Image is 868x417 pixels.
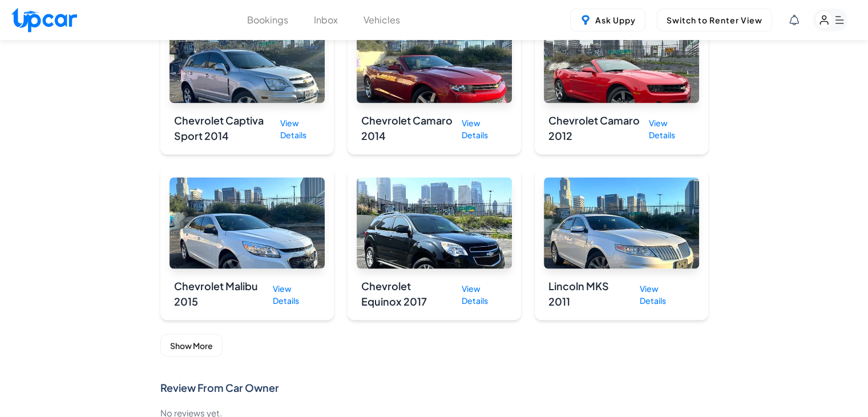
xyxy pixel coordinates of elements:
div: View Details [453,112,507,145]
img: Upcar Logo [11,7,77,32]
img: Chevrolet Captiva Sport 2014 [169,11,325,103]
button: Inbox [314,13,338,27]
img: Uppy [580,14,591,26]
button: Vehicles [364,13,400,27]
div: View Details [453,278,507,311]
div: Chevrolet Malibu 2015 [174,278,264,311]
button: Ask Uppy [570,9,645,31]
div: Chevrolet Equinox 2017 [361,278,453,311]
img: Lincoln MKS 2011 [544,177,699,268]
div: View Details [631,278,695,311]
img: Chevrolet Camaro 2012 [544,11,699,103]
h2: Review From Car Owner [160,379,708,395]
img: Chevrolet Malibu 2015 [169,177,325,268]
button: Bookings [247,13,288,27]
div: View Details [640,112,694,145]
div: Lincoln MKS 2011 [548,278,631,311]
div: View Details [271,112,320,145]
button: Switch to Renter View [657,9,772,31]
button: Show More [160,334,223,356]
img: Chevrolet Camaro 2014 [357,11,512,103]
div: Chevrolet Captiva Sport 2014 [174,112,271,145]
div: Chevrolet Camaro 2012 [548,112,640,145]
div: View Details [264,278,320,311]
img: Chevrolet Equinox 2017 [357,177,512,268]
div: Chevrolet Camaro 2014 [361,112,453,145]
